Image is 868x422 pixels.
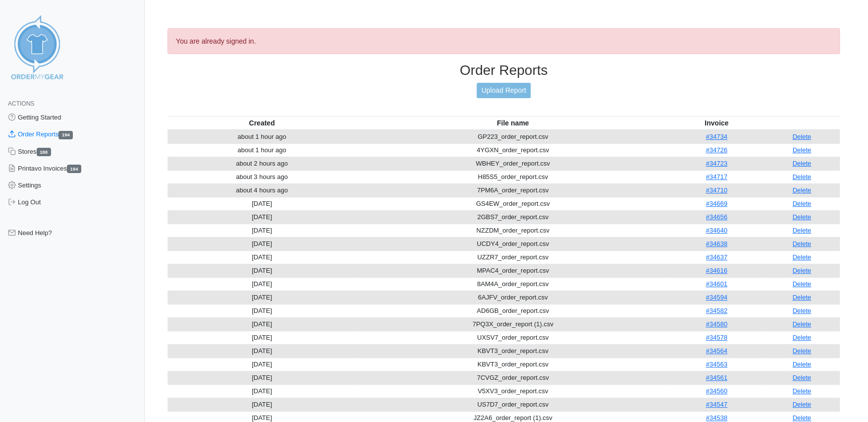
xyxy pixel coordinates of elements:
a: #34638 [705,240,727,247]
td: AD6GB_order_report.csv [356,304,669,317]
td: 2GBS7_order_report.csv [356,210,669,224]
a: #34560 [705,387,727,395]
td: [DATE] [167,277,356,291]
td: GP223_order_report.csv [356,130,669,144]
a: #34582 [705,307,727,314]
span: 194 [67,165,81,173]
td: NZZDM_order_report.csv [356,224,669,237]
td: UXSV7_order_report.csv [356,331,669,344]
td: KBVT3_order_report.csv [356,358,669,371]
td: WBHEY_order_report.csv [356,157,669,170]
td: [DATE] [167,291,356,304]
td: about 3 hours ago [167,170,356,183]
a: #34561 [705,374,727,381]
a: Delete [792,227,811,234]
td: 4YGXN_order_report.csv [356,143,669,157]
td: [DATE] [167,398,356,411]
td: UZZR7_order_report.csv [356,250,669,264]
a: #34640 [705,227,727,234]
td: [DATE] [167,384,356,398]
a: Delete [792,280,811,288]
a: Delete [792,240,811,247]
a: #34578 [705,334,727,341]
a: Delete [792,146,811,154]
td: MPAC4_order_report.csv [356,264,669,277]
td: about 2 hours ago [167,157,356,170]
a: #34723 [705,160,727,167]
a: #34637 [705,253,727,261]
td: [DATE] [167,371,356,384]
td: 7PQ3X_order_report (1).csv [356,317,669,331]
a: Delete [792,320,811,328]
span: 194 [58,131,73,139]
a: #34547 [705,401,727,408]
td: [DATE] [167,264,356,277]
a: #34580 [705,320,727,328]
a: #34594 [705,294,727,301]
a: Delete [792,186,811,194]
a: Delete [792,213,811,221]
a: Delete [792,414,811,422]
a: #34616 [705,267,727,274]
td: [DATE] [167,237,356,250]
a: Delete [792,401,811,408]
div: You are already signed in. [167,28,840,54]
td: V5XV3_order_report.csv [356,384,669,398]
h3: Order Reports [167,62,840,79]
a: Delete [792,387,811,395]
td: 7PM6A_order_report.csv [356,183,669,197]
a: #34710 [705,186,727,194]
span: 188 [37,148,51,156]
th: Invoice [669,116,763,130]
a: Delete [792,347,811,355]
a: #34656 [705,213,727,221]
td: [DATE] [167,344,356,358]
a: Delete [792,374,811,381]
a: #34564 [705,347,727,355]
td: US7D7_order_report.csv [356,398,669,411]
td: [DATE] [167,317,356,331]
a: Delete [792,200,811,207]
th: File name [356,116,669,130]
td: KBVT3_order_report.csv [356,344,669,358]
td: [DATE] [167,197,356,210]
td: about 1 hour ago [167,143,356,157]
td: [DATE] [167,304,356,317]
td: about 1 hour ago [167,130,356,144]
td: [DATE] [167,250,356,264]
a: Delete [792,294,811,301]
th: Created [167,116,356,130]
td: H85S5_order_report.csv [356,170,669,183]
a: Delete [792,253,811,261]
td: UCDY4_order_report.csv [356,237,669,250]
a: #34717 [705,173,727,181]
td: [DATE] [167,358,356,371]
a: Delete [792,133,811,140]
span: Actions [8,100,34,107]
td: GS4EW_order_report.csv [356,197,669,210]
a: Delete [792,267,811,274]
a: Delete [792,160,811,167]
a: Delete [792,334,811,341]
a: #34734 [705,133,727,140]
td: 8AM4A_order_report.csv [356,277,669,291]
td: about 4 hours ago [167,183,356,197]
a: #34726 [705,146,727,154]
td: [DATE] [167,224,356,237]
a: #34601 [705,280,727,288]
a: Upload Report [477,83,530,98]
a: Delete [792,361,811,368]
td: 7CVGZ_order_report.csv [356,371,669,384]
a: Delete [792,307,811,314]
a: Delete [792,173,811,181]
a: #34669 [705,200,727,207]
td: [DATE] [167,210,356,224]
a: #34563 [705,361,727,368]
a: #34538 [705,414,727,422]
td: [DATE] [167,331,356,344]
td: 6AJFV_order_report.csv [356,291,669,304]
